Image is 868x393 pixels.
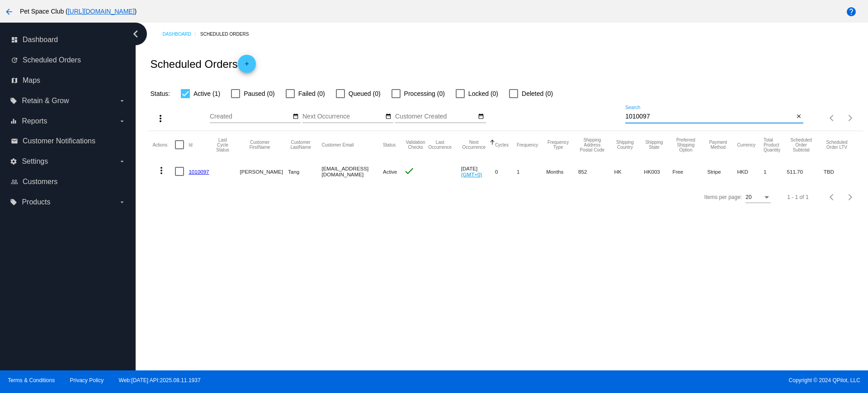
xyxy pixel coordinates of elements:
[22,97,69,105] span: Retain & Grow
[8,377,55,384] a: Terms & Conditions
[200,27,257,41] a: Scheduled Orders
[321,142,354,147] button: Change sorting for CustomerEmail
[288,158,321,185] mat-cell: Tang
[517,142,538,147] button: Change sorting for Frequency
[461,158,495,185] mat-cell: [DATE]
[461,140,487,150] button: Change sorting for NextOccurrenceUtc
[704,194,742,200] div: Items per page:
[189,169,209,175] a: 1010097
[823,109,841,127] button: Previous page
[578,137,606,152] button: Change sorting for ShippingPostcode
[240,140,280,150] button: Change sorting for CustomerFirstName
[745,194,751,200] span: 20
[495,142,509,147] button: Change sorting for Cycles
[383,142,396,147] button: Change sorting for Status
[214,137,232,152] button: Change sorting for LastProcessingCycleId
[707,140,729,150] button: Change sorting for PaymentMethod.Type
[614,140,636,150] button: Change sorting for ShippingCountry
[10,158,17,165] i: settings
[385,113,392,120] mat-icon: date_range
[119,377,201,384] a: Web:[DATE] API:2025.08.11.1937
[150,90,170,97] span: Status:
[10,118,17,125] i: equalizer
[468,88,498,99] span: Locked (0)
[118,118,126,125] i: arrow_drop_down
[546,158,578,185] mat-cell: Months
[292,113,299,120] mat-icon: date_range
[644,140,664,150] button: Change sorting for ShippingState
[672,158,707,185] mat-cell: Free
[764,158,787,185] mat-cell: 1
[152,131,175,158] mat-header-cell: Actions
[478,113,484,120] mat-icon: date_range
[11,53,126,67] a: update Scheduled Orders
[546,140,570,150] button: Change sorting for FrequencyType
[11,57,18,64] i: update
[22,117,47,125] span: Reports
[155,113,166,124] mat-icon: more_vert
[321,158,383,185] mat-cell: [EMAIL_ADDRESS][DOMAIN_NAME]
[150,55,255,73] h2: Scheduled Orders
[427,140,453,150] button: Change sorting for LastOccurrenceUtc
[244,88,274,99] span: Paused (0)
[193,88,220,99] span: Active (1)
[614,158,644,185] mat-cell: HK
[349,88,381,99] span: Queued (0)
[23,76,40,85] span: Maps
[11,178,18,185] i: people_outline
[841,188,859,206] button: Next page
[787,137,816,152] button: Change sorting for Subtotal
[189,142,192,147] button: Change sorting for Id
[824,140,850,150] button: Change sorting for LifetimeValue
[578,158,614,185] mat-cell: 852
[672,137,699,152] button: Change sorting for PreferredShippingOption
[23,137,95,145] span: Customer Notifications
[22,157,48,166] span: Settings
[10,199,17,206] i: local_offer
[11,36,18,43] i: dashboard
[4,6,14,17] mat-icon: arrow_back
[823,188,841,206] button: Previous page
[522,88,553,99] span: Deleted (0)
[794,112,803,122] button: Clear
[20,8,137,15] span: Pet Space Club ( )
[10,97,17,104] i: local_offer
[118,97,126,104] i: arrow_drop_down
[404,166,415,176] mat-icon: check
[288,140,313,150] button: Change sorting for CustomerLastName
[23,56,81,64] span: Scheduled Orders
[302,113,384,120] input: Next Occurrence
[787,194,808,200] div: 1 - 1 of 1
[625,113,794,120] input: Search
[118,199,126,206] i: arrow_drop_down
[11,137,18,145] i: email
[210,113,291,120] input: Created
[404,131,427,158] mat-header-cell: Validation Checks
[517,158,546,185] mat-cell: 1
[395,113,476,120] input: Customer Created
[745,194,771,201] mat-select: Items per page:
[796,113,802,120] mat-icon: close
[118,158,126,165] i: arrow_drop_down
[156,165,167,176] mat-icon: more_vert
[824,158,859,185] mat-cell: TBD
[23,178,57,186] span: Customers
[707,158,737,185] mat-cell: Stripe
[764,131,787,158] mat-header-cell: Total Product Quantity
[22,198,50,206] span: Products
[68,8,135,15] a: [URL][DOMAIN_NAME]
[787,158,824,185] mat-cell: 511.70
[737,142,755,147] button: Change sorting for CurrencyIso
[128,27,143,41] i: chevron_left
[461,171,482,177] a: (GMT+0)
[383,169,397,175] span: Active
[11,175,126,189] a: people_outline Customers
[644,158,672,185] mat-cell: HK003
[841,109,859,127] button: Next page
[846,6,857,17] mat-icon: help
[737,158,764,185] mat-cell: HKD
[11,33,126,47] a: dashboard Dashboard
[23,36,58,44] span: Dashboard
[241,61,252,71] mat-icon: add
[442,377,860,384] span: Copyright © 2024 QPilot, LLC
